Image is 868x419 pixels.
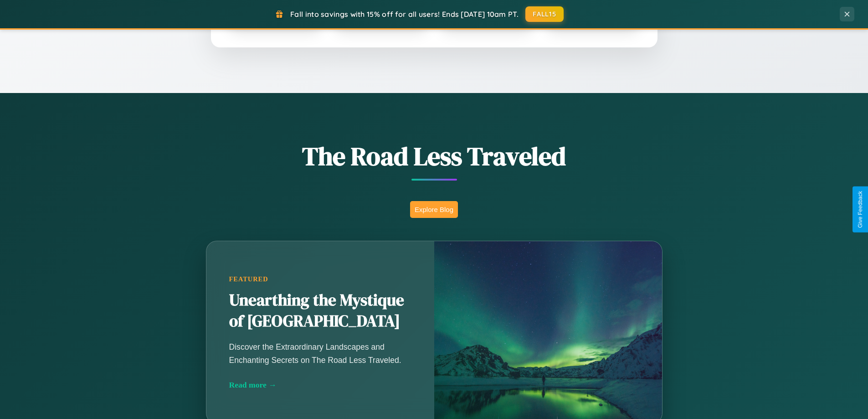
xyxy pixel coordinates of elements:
div: Give Feedback [857,191,863,228]
p: Discover the Extraordinary Landscapes and Enchanting Secrets on The Road Less Traveled. [229,341,411,366]
h1: The Road Less Traveled [161,139,708,174]
div: Featured [229,275,411,283]
span: Fall into savings with 15% off for all users! Ends [DATE] 10am PT. [290,10,519,19]
button: Explore Blog [410,201,458,218]
div: Read more → [229,380,411,390]
button: FALL15 [525,6,564,22]
h2: Unearthing the Mystique of [GEOGRAPHIC_DATA] [229,290,411,332]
